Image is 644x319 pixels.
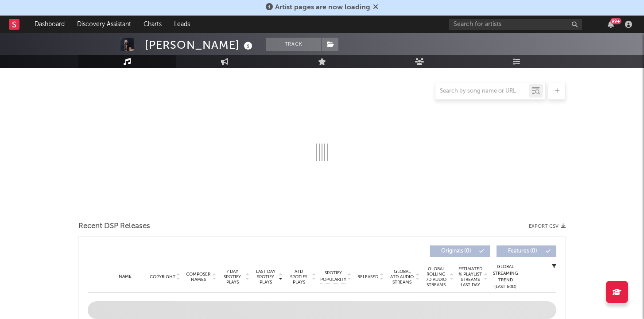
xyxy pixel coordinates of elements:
[424,266,448,288] span: Global Rolling 7D Audio Streams
[168,16,196,33] a: Leads
[150,274,175,280] span: Copyright
[492,264,519,290] div: Global Streaming Trend (Last 60D)
[458,266,482,288] span: Estimated % Playlist Streams Last Day
[436,249,477,254] span: Originals ( 0 )
[357,274,378,280] span: Released
[608,21,614,28] button: 99+
[529,224,566,229] button: Export CSV
[449,19,582,30] input: Search for artists
[254,269,277,285] span: Last Day Spotify Plays
[71,16,137,33] a: Discovery Assistant
[145,38,255,52] div: [PERSON_NAME]
[435,88,529,95] input: Search by song name or URL
[137,16,168,33] a: Charts
[497,245,556,257] button: Features(0)
[105,273,144,280] div: Name
[275,4,370,11] span: Artist pages are now loading
[266,38,321,51] button: Track
[28,16,71,33] a: Dashboard
[373,4,378,11] span: Dismiss
[221,269,244,285] span: 7 Day Spotify Plays
[390,269,414,285] span: Global ATD Audio Streams
[287,269,310,285] span: ATD Spotify Plays
[502,249,543,254] span: Features ( 0 )
[610,18,621,24] div: 99 +
[320,270,346,283] span: Spotify Popularity
[430,245,490,257] button: Originals(0)
[186,272,211,282] span: Composer Names
[78,221,150,232] span: Recent DSP Releases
